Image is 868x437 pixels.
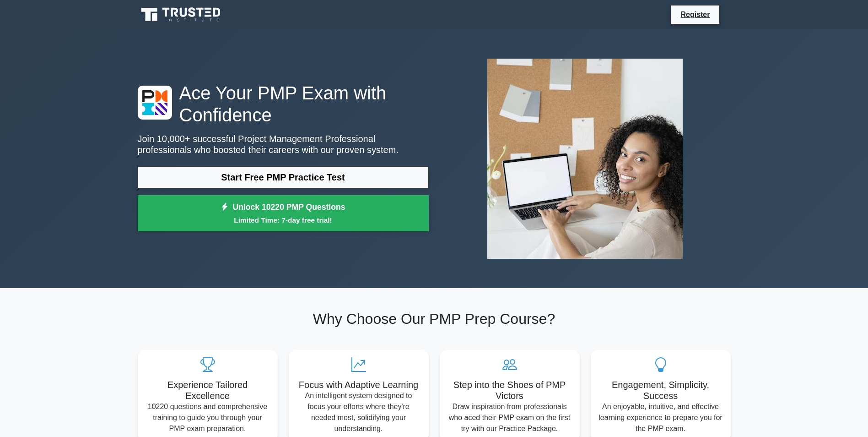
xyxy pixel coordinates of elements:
[138,166,429,188] a: Start Free PMP Practice Test
[149,215,417,225] small: Limited Time: 7-day free trial!
[138,195,429,232] a: Unlock 10220 PMP QuestionsLimited Time: 7-day free trial!
[675,9,715,20] a: Register
[138,133,429,155] p: Join 10,000+ successful Project Management Professional professionals who boosted their careers w...
[598,379,723,401] h5: Engagement, Simplicity, Success
[138,82,429,126] h1: Ace Your PMP Exam with Confidence
[145,379,270,401] h5: Experience Tailored Excellence
[447,379,572,401] h5: Step into the Shoes of PMP Victors
[447,401,572,434] p: Draw inspiration from professionals who aced their PMP exam on the first try with our Practice Pa...
[296,379,421,390] h5: Focus with Adaptive Learning
[598,401,723,434] p: An enjoyable, intuitive, and effective learning experience to prepare you for the PMP exam.
[145,401,270,434] p: 10220 questions and comprehensive training to guide you through your PMP exam preparation.
[296,390,421,434] p: An intelligent system designed to focus your efforts where they're needed most, solidifying your ...
[138,310,731,328] h2: Why Choose Our PMP Prep Course?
